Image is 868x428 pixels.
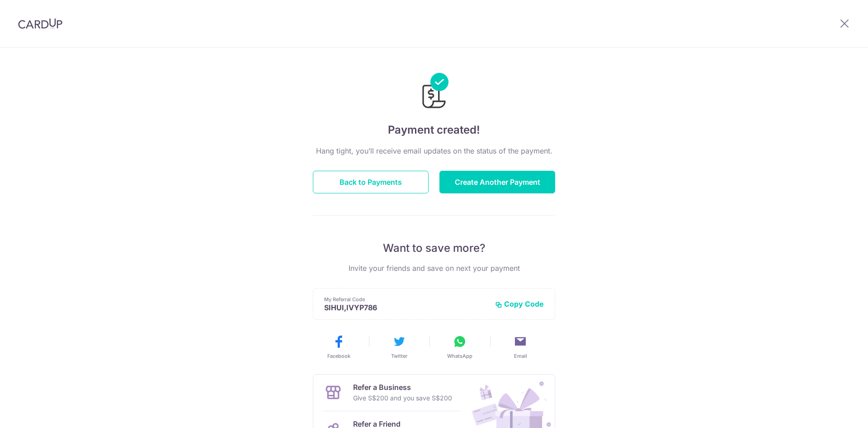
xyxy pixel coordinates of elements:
[324,296,488,303] p: My Referral Code
[313,241,555,255] p: Want to save more?
[313,145,555,156] p: Hang tight, you’ll receive email updates on the status of the payment.
[312,334,365,360] button: Facebook
[324,303,488,312] p: SIHUI,IVYP786
[353,382,452,393] p: Refer a Business
[439,171,555,193] button: Create Another Payment
[420,73,448,111] img: Payments
[433,334,486,360] button: WhatsApp
[373,334,426,360] button: Twitter
[18,18,62,29] img: CardUp
[327,352,350,360] span: Facebook
[495,299,544,308] button: Copy Code
[391,352,407,360] span: Twitter
[353,393,452,404] p: Give S$200 and you save S$200
[514,352,527,360] span: Email
[313,263,555,274] p: Invite your friends and save on next your payment
[313,122,555,138] h4: Payment created!
[494,334,547,360] button: Email
[313,171,429,193] button: Back to Payments
[447,352,472,360] span: WhatsApp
